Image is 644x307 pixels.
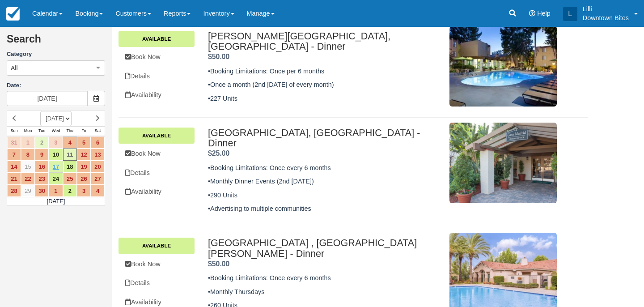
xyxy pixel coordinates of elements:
a: 21 [7,173,21,185]
p: •Advertising to multiple communities [208,204,441,213]
a: 1 [49,185,63,197]
a: Availability [119,86,195,104]
i: Help [529,10,535,17]
p: •Booking Limitations: Once every 6 months [208,273,441,283]
a: Available [119,238,195,254]
a: 17 [49,161,63,173]
a: 25 [63,173,77,185]
img: M205-1 [449,123,557,203]
a: 15 [21,161,35,173]
a: 31 [7,136,21,149]
th: Wed [49,126,63,136]
a: Available [119,128,195,144]
p: •290 Units [208,191,441,200]
a: 30 [35,185,49,197]
a: 8 [21,149,35,161]
a: 20 [91,161,105,173]
a: 1 [21,136,35,149]
a: Available [119,31,195,47]
a: Book Now [119,145,195,163]
a: 29 [21,185,35,197]
p: •Booking Limitations: Once per 6 months [208,67,441,76]
th: Sat [91,126,105,136]
h2: Search [7,34,105,50]
a: 6 [91,136,105,149]
a: 23 [35,173,49,185]
a: 27 [91,173,105,185]
strong: Price: $50 [208,53,229,60]
a: 3 [49,136,63,149]
h2: [PERSON_NAME][GEOGRAPHIC_DATA], [GEOGRAPHIC_DATA] - Dinner [208,31,441,52]
a: Details [119,274,195,292]
a: 3 [77,185,91,197]
th: Fri [77,126,91,136]
a: 2 [63,185,77,197]
a: 26 [77,173,91,185]
div: L [563,7,577,21]
a: 19 [77,161,91,173]
p: •Monthly Dinner Events (2nd [DATE]) [208,177,441,186]
a: 10 [49,149,63,161]
a: 4 [91,185,105,197]
img: M212-1 [449,26,557,107]
a: 12 [77,149,91,161]
a: 24 [49,173,63,185]
button: All [7,60,105,76]
a: Book Now [119,48,195,66]
th: Mon [21,126,35,136]
a: 14 [7,161,21,173]
td: [DATE] [7,197,105,206]
a: 11 [63,149,77,161]
a: 13 [91,149,105,161]
h2: [GEOGRAPHIC_DATA], [GEOGRAPHIC_DATA] - Dinner [208,128,441,149]
span: All [11,64,18,72]
a: Details [119,164,195,182]
h2: [GEOGRAPHIC_DATA] , [GEOGRAPHIC_DATA][PERSON_NAME] - Dinner [208,238,441,259]
span: $50.00 [208,53,229,60]
th: Sun [7,126,21,136]
span: $50.00 [208,260,229,268]
span: Help [537,10,551,17]
a: 16 [35,161,49,173]
p: •Booking Limitations: Once every 6 months [208,163,441,173]
label: Category [7,50,105,59]
a: 7 [7,149,21,161]
a: 18 [63,161,77,173]
p: •Once a month (2nd [DATE] of every month) [208,80,441,90]
th: Thu [63,126,77,136]
p: •227 Units [208,94,441,103]
a: 5 [77,136,91,149]
a: 4 [63,136,77,149]
p: Downtown Bites [583,13,629,22]
a: 9 [35,149,49,161]
th: Tue [35,126,49,136]
p: Lilli [583,4,629,13]
a: 2 [35,136,49,149]
p: •Monthly Thursdays [208,287,441,297]
a: Details [119,67,195,85]
a: 22 [21,173,35,185]
a: Book Now [119,255,195,273]
span: $25.00 [208,149,229,157]
a: 28 [7,185,21,197]
img: checkfront-main-nav-mini-logo.png [6,7,20,21]
a: Availability [119,183,195,201]
strong: Price: $25 [208,149,229,157]
strong: Price: $50 [208,260,229,268]
label: Date: [7,81,105,90]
